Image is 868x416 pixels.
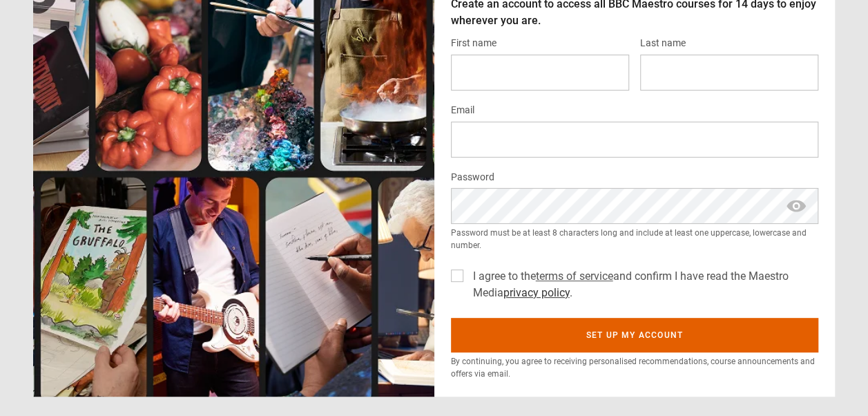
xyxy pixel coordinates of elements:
[503,286,570,299] a: privacy policy
[451,318,819,352] button: Set up my account
[536,270,613,283] a: terms of service
[451,355,819,380] p: By continuing, you agree to receiving personalised recommendations, course announcements and offe...
[451,102,474,119] label: Email
[785,188,807,223] span: show password
[451,35,496,52] label: First name
[451,227,819,252] small: Password must be at least 8 characters long and include at least one uppercase, lowercase and num...
[451,169,494,186] label: Password
[640,35,686,52] label: Last name
[467,268,819,301] label: I agree to the and confirm I have read the Maestro Media .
